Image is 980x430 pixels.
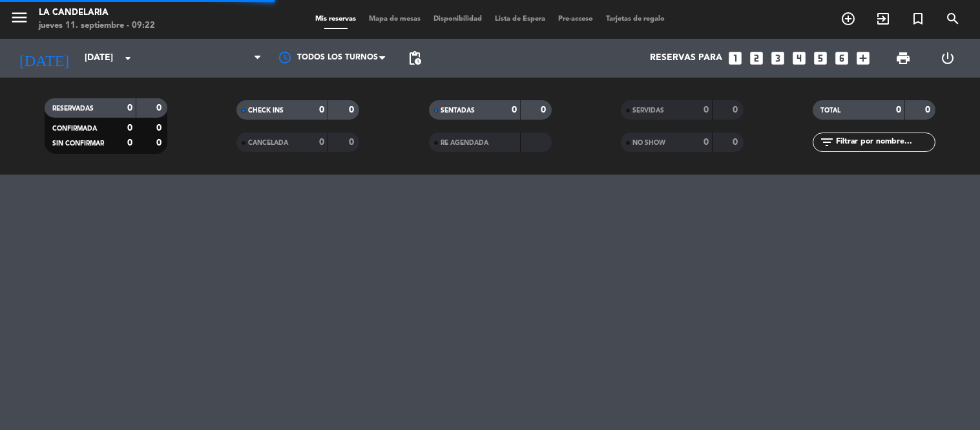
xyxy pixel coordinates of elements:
i: looks_3 [769,50,786,67]
span: SIN CONFIRMAR [52,140,104,147]
strong: 0 [127,124,132,133]
span: CANCELADA [248,140,288,146]
span: TOTAL [820,107,840,114]
span: Tarjetas de regalo [599,16,671,23]
strong: 0 [512,105,517,114]
div: LA CANDELARIA [39,6,155,19]
span: Disponibilidad [427,16,488,23]
i: filter_list [819,134,835,150]
i: [DATE] [10,44,78,72]
strong: 0 [156,103,164,113]
span: CHECK INS [248,107,284,114]
span: print [895,50,911,66]
span: NO SHOW [632,140,665,146]
span: Mis reservas [309,16,362,23]
input: Filtrar por nombre... [835,135,935,149]
i: looks_4 [791,50,808,67]
i: menu [10,8,29,27]
i: add_box [855,50,871,67]
span: SENTADAS [441,107,475,114]
span: Reservas para [650,53,722,63]
strong: 0 [349,138,357,147]
strong: 0 [319,138,324,147]
i: looks_6 [833,50,850,67]
span: pending_actions [407,50,422,66]
i: exit_to_app [875,11,891,27]
i: search [945,11,961,27]
strong: 0 [349,105,357,114]
strong: 0 [925,105,933,114]
i: power_settings_new [940,50,955,66]
span: Lista de Espera [488,16,552,23]
strong: 0 [733,138,740,147]
span: Pre-acceso [552,16,599,23]
span: RESERVADAS [52,105,94,112]
strong: 0 [541,105,548,114]
div: jueves 11. septiembre - 09:22 [39,19,155,32]
span: SERVIDAS [632,107,664,114]
div: LOG OUT [926,39,970,78]
i: looks_one [727,50,744,67]
span: RE AGENDADA [441,140,488,146]
strong: 0 [156,124,164,133]
button: menu [10,8,29,32]
i: arrow_drop_down [120,50,136,66]
strong: 0 [733,105,740,114]
i: add_circle_outline [840,11,856,27]
strong: 0 [896,105,901,114]
strong: 0 [156,138,164,147]
span: CONFIRMADA [52,125,97,132]
strong: 0 [127,103,132,113]
i: turned_in_not [910,11,926,27]
span: Mapa de mesas [362,16,427,23]
strong: 0 [704,105,709,114]
strong: 0 [319,105,324,114]
i: looks_two [748,50,765,67]
i: looks_5 [812,50,829,67]
strong: 0 [704,138,709,147]
strong: 0 [127,138,132,147]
